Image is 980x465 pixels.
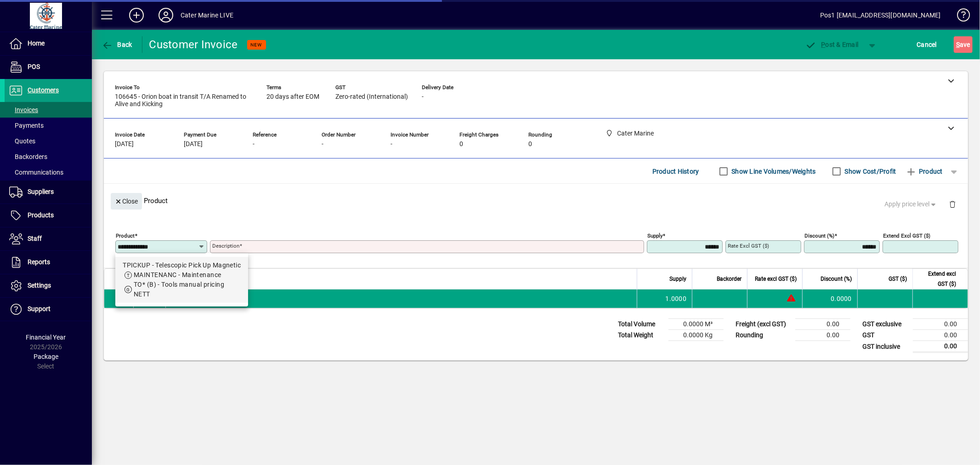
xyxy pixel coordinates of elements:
td: 0.0000 [802,289,857,308]
span: Staff [28,235,42,242]
app-page-header-button: Back [92,36,142,53]
span: Backorder [717,274,742,284]
td: 0.0000 Kg [668,330,724,341]
span: 0 [528,141,532,148]
a: Staff [5,227,92,250]
span: Back [102,41,132,48]
span: Discount (%) [821,274,852,284]
span: Package [34,353,58,360]
a: Knowledge Base [950,2,969,32]
span: NEW [251,42,262,48]
a: Invoices [5,102,92,118]
a: Payments [5,118,92,133]
span: Zero-rated (International) [335,93,408,101]
span: POS [28,63,40,70]
mat-label: Supply [647,232,663,239]
span: 20 days after EOM [266,93,319,101]
span: Reports [28,258,50,266]
span: [DATE] [184,141,203,148]
td: 0.00 [795,319,850,330]
span: Financial Year [26,334,66,341]
span: Products [28,211,54,219]
a: Home [5,32,92,55]
a: Communications [5,164,92,180]
span: - [322,141,323,148]
mat-label: Discount (%) [804,232,834,239]
mat-label: Extend excl GST ($) [883,232,930,239]
span: S [956,41,960,48]
span: Suppliers [28,188,54,195]
span: - [391,141,392,148]
button: Product History [649,163,703,180]
div: Product [104,184,968,217]
td: 0.00 [795,330,850,341]
button: Delete [941,193,963,215]
div: Cater Marine LIVE [181,8,233,23]
span: Product History [652,164,699,179]
span: Close [114,194,138,209]
span: Quotes [9,137,35,145]
span: ave [956,37,970,52]
button: Apply price level [881,196,942,213]
button: Post & Email [801,36,863,53]
span: Payments [9,122,44,129]
a: Support [5,298,92,321]
span: [DATE] [115,141,134,148]
a: POS [5,56,92,79]
button: Add [122,7,151,23]
span: 0 [459,141,463,148]
span: - [422,93,424,101]
td: Total Weight [613,330,668,341]
a: Products [5,204,92,227]
button: Profile [151,7,181,23]
span: Home [28,40,45,47]
div: Customer Invoice [149,37,238,52]
td: GST [858,330,913,341]
span: Backorders [9,153,47,160]
span: Invoices [9,106,38,113]
span: Customers [28,86,59,94]
a: Reports [5,251,92,274]
label: Show Line Volumes/Weights [730,167,816,176]
td: Rounding [731,330,795,341]
td: GST exclusive [858,319,913,330]
button: Cancel [915,36,940,53]
span: TO* (B) - Tools manual pricing NETT [134,281,224,298]
a: Suppliers [5,181,92,204]
button: Save [954,36,973,53]
a: Settings [5,274,92,297]
button: Close [111,193,142,210]
span: Extend excl GST ($) [918,269,956,289]
a: Backorders [5,149,92,164]
span: 1.0000 [666,294,687,303]
mat-label: Rate excl GST ($) [728,243,769,249]
td: Freight (excl GST) [731,319,795,330]
button: Back [99,36,135,53]
span: Settings [28,282,51,289]
span: GST ($) [889,274,907,284]
span: P [821,41,826,48]
mat-label: Description [212,243,239,249]
a: Quotes [5,133,92,149]
label: Show Cost/Profit [843,167,896,176]
mat-label: Product [116,232,135,239]
div: Pos1 [EMAIL_ADDRESS][DOMAIN_NAME] [820,8,941,23]
div: TPICKUP - Telescopic Pick Up Magnetic [123,261,241,270]
span: 106645 - Orion boat in transit T/A Renamed to Alive and Kicking [115,93,253,108]
span: - [253,141,255,148]
td: 0.00 [913,330,968,341]
app-page-header-button: Close [108,197,144,205]
td: 0.0000 M³ [668,319,724,330]
span: MAINTENANC - Maintenance [134,271,221,278]
span: Cancel [917,37,937,52]
app-page-header-button: Delete [941,200,963,208]
td: Total Volume [613,319,668,330]
mat-option: TPICKUP - Telescopic Pick Up Magnetic [115,257,248,303]
span: ost & Email [805,41,859,48]
td: 0.00 [913,319,968,330]
span: Communications [9,169,63,176]
td: 0.00 [913,341,968,352]
span: Supply [669,274,686,284]
span: Support [28,305,51,312]
span: Rate excl GST ($) [755,274,797,284]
